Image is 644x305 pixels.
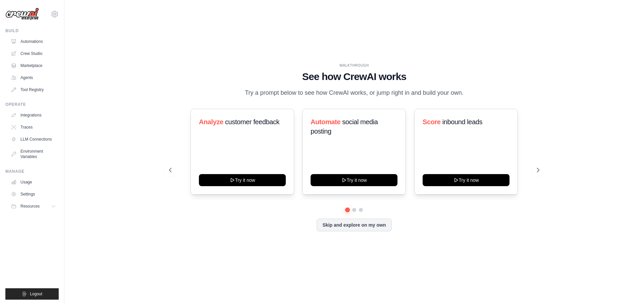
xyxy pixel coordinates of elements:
[5,8,39,20] img: Logo
[8,146,59,162] a: Environment Variables
[423,174,509,186] button: Try it now
[8,48,59,59] a: Crew Studio
[5,102,59,107] div: Operate
[311,118,378,135] span: social media posting
[169,71,539,83] h1: See how CrewAI works
[442,118,482,126] span: inbound leads
[8,134,59,145] a: LLM Connections
[8,36,59,47] a: Automations
[5,28,59,33] div: Build
[311,118,340,126] span: Automate
[8,201,59,212] button: Resources
[225,118,279,126] span: customer feedback
[5,169,59,174] div: Manage
[20,204,40,209] span: Resources
[8,72,59,83] a: Agents
[8,189,59,200] a: Settings
[8,122,59,133] a: Traces
[423,118,441,126] span: Score
[169,63,539,68] div: WALKTHROUGH
[199,118,223,126] span: Analyze
[8,84,59,95] a: Tool Registry
[8,60,59,71] a: Marketplace
[8,177,59,187] a: Usage
[5,288,59,300] button: Logout
[241,88,467,98] p: Try a prompt below to see how CrewAI works, or jump right in and build your own.
[30,291,42,297] span: Logout
[199,174,286,186] button: Try it now
[317,219,391,231] button: Skip and explore on my own
[311,174,397,186] button: Try it now
[8,110,59,121] a: Integrations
